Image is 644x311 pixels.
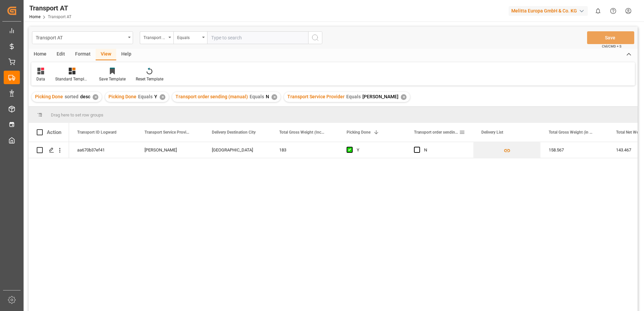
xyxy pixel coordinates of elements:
[606,3,621,19] button: Help Center
[36,33,126,41] div: Transport AT
[35,94,63,99] span: Picking Done
[136,142,204,158] div: [PERSON_NAME]
[271,94,277,100] div: ✕
[509,6,588,16] div: Melitta Europa GmbH & Co. KG
[362,94,398,99] span: [PERSON_NAME]
[80,94,90,99] span: desc
[401,94,407,100] div: ✕
[357,142,398,158] div: Y
[590,3,606,19] button: show 0 new notifications
[587,31,634,44] button: Save
[250,94,264,99] span: Equals
[160,94,165,100] div: ✕
[287,94,345,99] span: Transport Service Provider
[143,33,166,41] div: Transport Service Provider
[346,94,361,99] span: Equals
[154,94,157,99] span: Y
[77,130,117,135] span: Transport ID Logward
[175,94,248,99] span: Transport order sending (manual)
[51,112,103,117] span: Drag here to set row groups
[279,130,324,135] span: Total Gross Weight (Including Pallets' Weight)
[138,94,153,99] span: Equals
[308,31,322,44] button: search button
[271,142,339,158] div: 183
[116,49,136,60] div: Help
[47,129,61,135] div: Action
[481,130,503,135] span: Delivery List
[549,130,594,135] span: Total Gross Weight (in KG)
[36,76,45,82] div: Data
[70,49,96,60] div: Format
[99,76,126,82] div: Save Template
[55,76,89,82] div: Standard Templates
[140,31,173,44] button: open menu
[29,14,40,19] a: Home
[207,31,308,44] input: Type to search
[32,31,133,44] button: open menu
[509,4,590,17] button: Melitta Europa GmbH & Co. KG
[347,130,371,135] span: Picking Done
[65,94,78,99] span: sorted
[29,49,52,60] div: Home
[414,130,459,135] span: Transport order sending (manual)
[96,49,116,60] div: View
[177,33,200,41] div: Equals
[136,76,163,82] div: Reset Template
[541,142,608,158] div: 158.567
[69,142,136,158] div: aa670b37ef41
[266,94,269,99] span: N
[144,130,190,135] span: Transport Service Provider
[93,94,98,100] div: ✕
[602,44,621,49] span: Ctrl/CMD + S
[108,94,136,99] span: Picking Done
[173,31,207,44] button: open menu
[212,130,256,135] span: Delivery Destination City
[29,142,69,158] div: Press SPACE to select this row.
[52,49,70,60] div: Edit
[204,142,271,158] div: [GEOGRAPHIC_DATA]
[424,142,465,158] div: N
[29,3,71,13] div: Transport AT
